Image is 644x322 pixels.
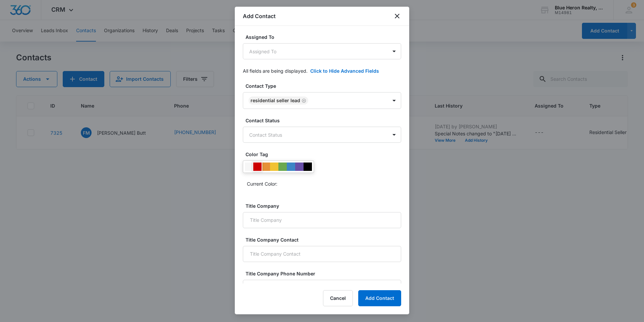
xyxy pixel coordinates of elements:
[243,246,401,262] input: Title Company Contact
[310,67,379,74] button: Click to Hide Advanced Fields
[295,163,304,171] div: #674ea7
[287,163,295,171] div: #3d85c6
[251,98,300,103] div: Residential Seller Lead
[323,290,353,306] button: Cancel
[243,67,308,74] p: All fields are being displayed.
[246,82,404,89] label: Contact Type
[278,163,287,171] div: #6aa84f
[243,12,276,20] h1: Add Contact
[245,163,253,171] div: #F6F6F6
[243,212,401,228] input: Title Company
[246,117,404,124] label: Contact Status
[243,280,401,296] input: Title Company Phone Number
[262,163,270,171] div: #e69138
[246,236,404,243] label: Title Company Contact
[246,270,404,277] label: Title Company Phone Number
[304,163,312,171] div: #000000
[393,12,401,20] button: close
[247,180,277,187] p: Current Color:
[300,98,306,103] div: Remove Residential Seller Lead
[246,202,404,209] label: Title Company
[246,151,404,158] label: Color Tag
[246,34,404,41] label: Assigned To
[253,163,262,171] div: #CC0000
[270,163,278,171] div: #f1c232
[358,290,401,306] button: Add Contact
